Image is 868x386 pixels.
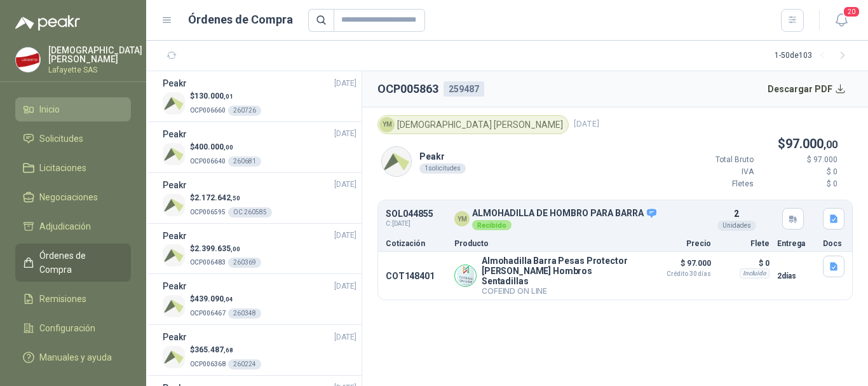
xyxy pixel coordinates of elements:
span: OCP006368 [190,361,226,368]
p: $ 0 [761,166,837,178]
button: 20 [830,9,853,32]
h2: OCP005863 [377,80,438,98]
a: Configuración [15,316,131,340]
div: Incluido [740,268,770,279]
p: $ [190,90,261,102]
img: Logo peakr [15,15,80,31]
span: Negociaciones [39,190,98,204]
p: 2 días [777,268,815,284]
a: Negociaciones [15,185,131,209]
div: 260348 [228,308,261,319]
img: Company Logo [382,147,411,176]
p: COFEIND ON LINE [482,286,640,296]
div: 1 - 50 de 103 [775,46,853,66]
div: YM [379,117,395,132]
div: [DEMOGRAPHIC_DATA] [PERSON_NAME] [377,115,569,134]
a: Peakr[DATE] Company Logo$365.487,68OCP006368260224 [163,330,356,370]
a: Remisiones [15,287,131,311]
p: $ [190,141,261,153]
span: [DATE] [574,118,599,130]
h3: Peakr [163,229,187,243]
p: $ [190,192,272,204]
span: 20 [843,6,860,18]
a: Licitaciones [15,156,131,180]
p: Docs [823,240,844,247]
a: Peakr[DATE] Company Logo$2.172.642,50OCP006595OC 260585 [163,178,356,218]
div: 260681 [228,156,261,167]
div: 259487 [444,81,484,97]
p: Fletes [677,178,754,190]
span: 400.000 [194,142,233,151]
p: [DEMOGRAPHIC_DATA] [PERSON_NAME] [48,46,142,64]
p: IVA [677,166,754,178]
h3: Peakr [163,279,187,293]
a: Inicio [15,97,131,121]
span: OCP006640 [190,158,226,165]
p: Precio [648,240,711,247]
a: Manuales y ayuda [15,345,131,369]
h3: Peakr [163,330,187,344]
span: 2.172.642 [194,193,240,202]
span: Configuración [39,321,95,335]
button: Descargar PDF [761,76,853,102]
h1: Órdenes de Compra [188,11,293,29]
span: ,01 [224,93,233,100]
img: Company Logo [163,346,185,368]
span: OCP006467 [190,310,226,317]
span: [DATE] [334,230,356,242]
h3: Peakr [163,127,187,141]
div: OC 260585 [228,207,272,217]
span: Órdenes de Compra [39,249,119,277]
p: 2 [734,207,739,221]
p: Peakr [419,149,466,163]
span: ,50 [231,195,240,202]
div: Recibido [472,220,512,230]
img: Company Logo [163,194,185,216]
span: ,00 [231,245,240,252]
div: 1 solicitudes [419,163,466,174]
span: Solicitudes [39,132,83,146]
span: Adjudicación [39,219,91,233]
p: SOL044855 [386,209,447,219]
span: [DATE] [334,280,356,293]
span: ,04 [224,296,233,303]
span: ,68 [224,347,233,354]
span: [DATE] [334,128,356,140]
p: $ [190,344,261,356]
img: Company Logo [163,295,185,317]
span: C: [DATE] [386,219,447,229]
a: Peakr[DATE] Company Logo$439.090,04OCP006467260348 [163,279,356,319]
p: Flete [719,240,770,247]
span: 2.399.635 [194,244,240,253]
img: Company Logo [16,48,40,72]
p: $ [677,134,837,154]
span: ,00 [224,144,233,151]
p: $ 97.000 [761,154,837,166]
p: ALMOHADILLA DE HOMBRO PARA BARRA [472,208,658,219]
span: [DATE] [334,331,356,343]
span: 97.000 [785,136,837,151]
div: YM [454,211,470,226]
div: 260224 [228,359,261,369]
p: Entrega [777,240,815,247]
span: Crédito 30 días [648,271,711,277]
span: ,00 [824,139,837,151]
span: OCP006595 [190,209,226,216]
div: 260369 [228,258,261,268]
span: Manuales y ayuda [39,350,112,364]
div: 260726 [228,106,261,116]
span: 130.000 [194,92,233,100]
p: $ [190,243,261,255]
img: Company Logo [163,92,185,114]
img: Company Logo [163,244,185,266]
img: Company Logo [455,265,476,286]
p: $ 0 [719,256,770,271]
span: [DATE] [334,179,356,191]
p: $ 0 [761,178,837,190]
p: $ [190,293,261,305]
a: Órdenes de Compra [15,244,131,282]
div: Unidades [717,221,756,231]
img: Company Logo [163,143,185,165]
p: COT148401 [386,271,447,281]
p: $ 97.000 [648,256,711,277]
